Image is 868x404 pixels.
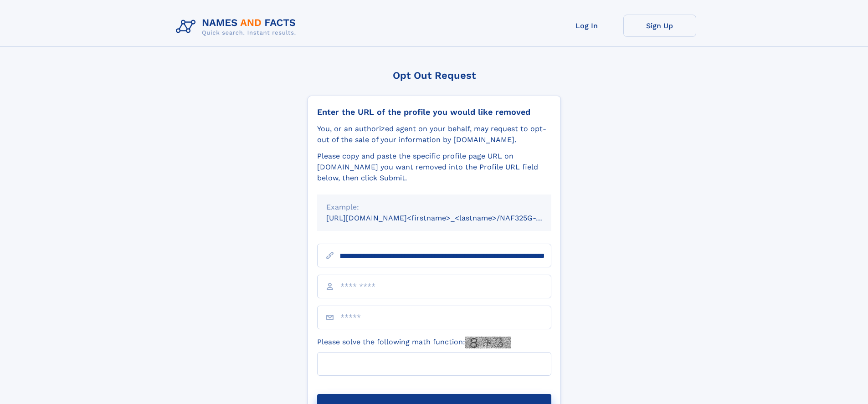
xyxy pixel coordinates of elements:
[326,214,569,222] small: [URL][DOMAIN_NAME]<firstname>_<lastname>/NAF325G-xxxxxxxx
[317,123,551,145] div: You, or an authorized agent on your behalf, may request to opt-out of the sale of your informatio...
[623,15,696,37] a: Sign Up
[326,202,542,213] div: Example:
[172,15,303,39] img: Logo Names and Facts
[550,15,623,37] a: Log In
[317,151,551,184] div: Please copy and paste the specific profile page URL on [DOMAIN_NAME] you want removed into the Pr...
[308,70,561,81] div: Opt Out Request
[317,337,511,348] label: Please solve the following math function:
[317,107,551,117] div: Enter the URL of the profile you would like removed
